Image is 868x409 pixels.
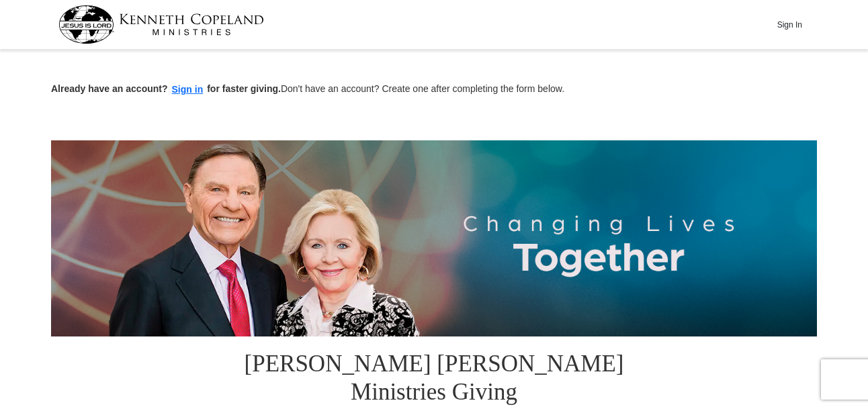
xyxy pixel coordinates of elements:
[51,82,817,97] p: Don't have an account? Create one after completing the form below.
[168,82,208,97] button: Sign in
[58,5,264,44] img: kcm-header-logo.svg
[51,83,281,94] strong: Already have an account? for faster giving.
[769,14,810,35] button: Sign In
